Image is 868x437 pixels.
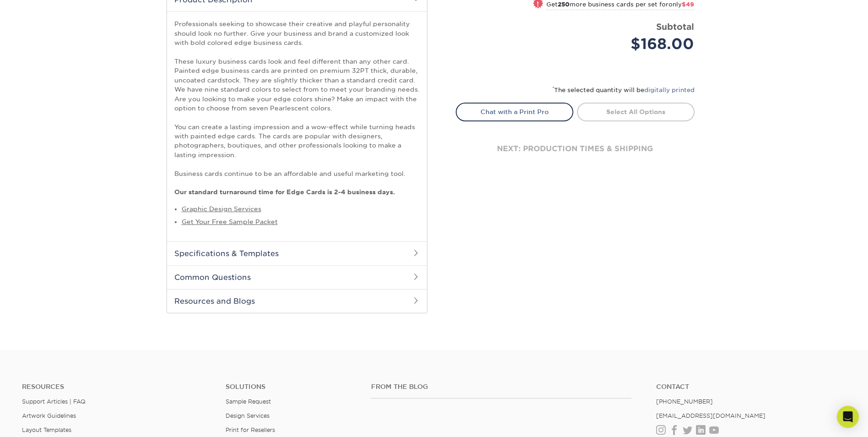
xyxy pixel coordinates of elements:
div: Open Intercom Messenger [837,406,859,428]
a: [EMAIL_ADDRESS][DOMAIN_NAME] [656,412,766,419]
strong: 250 [558,1,570,8]
small: The selected quantity will be [552,87,695,93]
h4: Solutions [226,383,357,391]
strong: Our standard turnaround time for Edge Cards is 2-4 business days. [174,188,395,196]
a: [PHONE_NUMBER] [656,398,713,405]
h2: Resources and Blogs [167,289,427,313]
div: next: production times & shipping [456,121,695,176]
span: only [669,1,694,8]
a: Design Services [226,412,270,419]
h2: Specifications & Templates [167,241,427,265]
a: Contact [656,383,846,391]
h4: From the Blog [371,383,631,391]
span: $49 [682,1,694,8]
h4: Resources [22,383,212,391]
p: Professionals seeking to showcase their creative and playful personality should look no further. ... [174,19,420,197]
h2: Common Questions [167,265,427,289]
div: $168.00 [582,33,694,55]
a: Support Articles | FAQ [22,398,86,405]
a: Graphic Design Services [182,205,261,213]
small: Get more business cards per set for [546,1,694,10]
strong: Subtotal [656,22,694,32]
iframe: Google Customer Reviews [2,409,78,434]
a: digitally printed [644,87,695,93]
a: Print for Resellers [226,426,275,433]
a: Chat with a Print Pro [456,103,573,121]
a: Select All Options [577,103,695,121]
a: Sample Request [226,398,271,405]
a: Get Your Free Sample Packet [182,218,278,225]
